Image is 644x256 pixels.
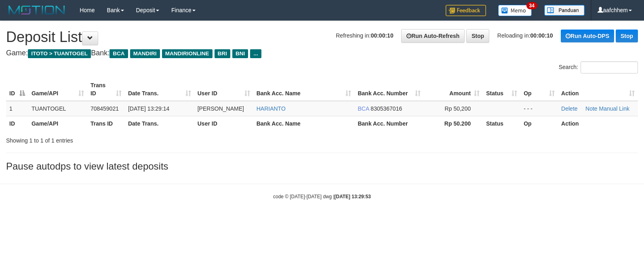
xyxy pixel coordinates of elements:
[530,32,553,39] strong: 00:00:10
[401,29,465,43] a: Run Auto-Refresh
[585,105,598,112] a: Note
[520,78,558,101] th: Op: activate to sort column ascending
[336,32,393,39] span: Refreshing in:
[6,4,67,16] img: MOTION_logo.png
[520,101,558,116] td: - - -
[28,101,87,116] td: TUANTOGEL
[6,101,28,116] td: 1
[544,5,585,16] img: panduan.png
[466,29,489,43] a: Stop
[257,105,286,112] a: HARIANTO
[558,78,638,101] th: Action: activate to sort column ascending
[87,116,125,131] th: Trans ID
[198,105,244,112] span: [PERSON_NAME]
[558,116,638,131] th: Action
[28,116,87,131] th: Game/API
[194,116,253,131] th: User ID
[445,105,471,112] span: Rp 50,200
[6,133,262,145] div: Showing 1 to 1 of 1 entries
[87,78,125,101] th: Trans ID: activate to sort column ascending
[128,105,169,112] span: [DATE] 13:29:14
[616,29,638,42] a: Stop
[599,105,630,112] a: Manual Link
[354,78,424,101] th: Bank Acc. Number: activate to sort column ascending
[358,105,369,112] span: BCA
[520,116,558,131] th: Op
[253,116,355,131] th: Bank Acc. Name
[498,5,532,16] img: Button%20Memo.svg
[273,194,371,199] small: code © [DATE]-[DATE] dwg |
[370,105,402,112] span: Copy 8305367016 to clipboard
[354,116,424,131] th: Bank Acc. Number
[250,49,261,58] span: ...
[6,161,638,172] h3: Pause autodps to view latest deposits
[497,32,553,39] span: Reloading in:
[561,105,577,112] a: Delete
[581,61,638,73] input: Search:
[483,78,520,101] th: Status: activate to sort column ascending
[561,29,614,42] a: Run Auto-DPS
[130,49,160,58] span: MANDIRI
[28,78,87,101] th: Game/API: activate to sort column ascending
[424,78,483,101] th: Amount: activate to sort column ascending
[215,49,230,58] span: BRI
[6,78,28,101] th: ID: activate to sort column descending
[194,78,253,101] th: User ID: activate to sort column ascending
[6,29,638,45] h1: Deposit List
[446,5,486,16] img: Feedback.jpg
[424,116,483,131] th: Rp 50.200
[125,78,194,101] th: Date Trans.: activate to sort column ascending
[109,49,128,58] span: BCA
[483,116,520,131] th: Status
[6,49,638,57] h4: Game: Bank:
[162,49,213,58] span: MANDIRIONLINE
[335,194,371,199] strong: [DATE] 13:29:53
[90,105,119,112] span: 708459021
[125,116,194,131] th: Date Trans.
[371,32,394,39] strong: 00:00:10
[28,49,91,58] span: ITOTO > TUANTOGEL
[232,49,248,58] span: BNI
[6,116,28,131] th: ID
[526,2,537,9] span: 34
[253,78,355,101] th: Bank Acc. Name: activate to sort column ascending
[559,61,638,73] label: Search:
